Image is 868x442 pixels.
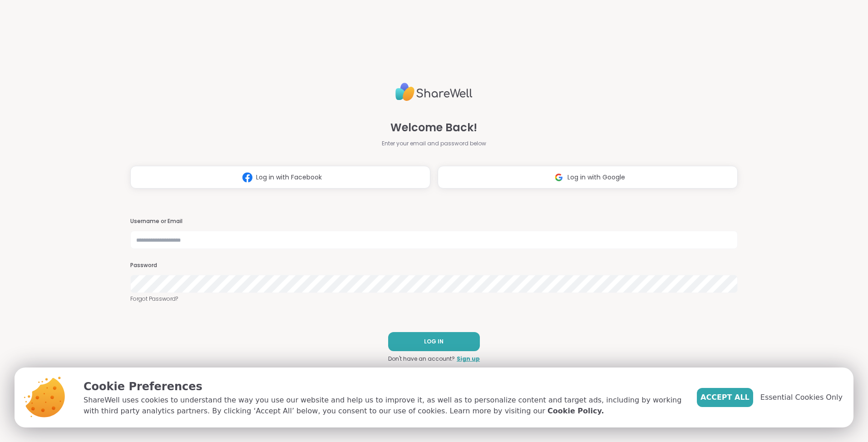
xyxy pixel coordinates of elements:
[547,406,604,417] a: Cookie Policy.
[567,173,625,182] span: Log in with Google
[424,338,444,346] span: LOG IN
[550,169,567,186] img: ShareWell Logomark
[130,295,738,303] a: Forgot Password?
[256,173,322,182] span: Log in with Facebook
[760,392,843,403] span: Essential Cookies Only
[395,79,473,105] img: ShareWell Logo
[239,169,256,186] img: ShareWell Logomark
[130,262,738,269] h3: Password
[84,378,682,395] p: Cookie Preferences
[697,388,753,407] button: Accept All
[382,139,486,148] span: Enter your email and password below
[130,166,430,189] button: Log in with Facebook
[390,119,477,136] span: Welcome Back!
[438,166,738,189] button: Log in with Google
[388,332,480,351] button: LOG IN
[388,355,455,363] span: Don't have an account?
[84,395,682,417] p: ShareWell uses cookies to understand the way you use our website and help us to improve it, as we...
[700,392,750,403] span: Accept All
[130,218,738,225] h3: Username or Email
[457,355,480,363] a: Sign up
